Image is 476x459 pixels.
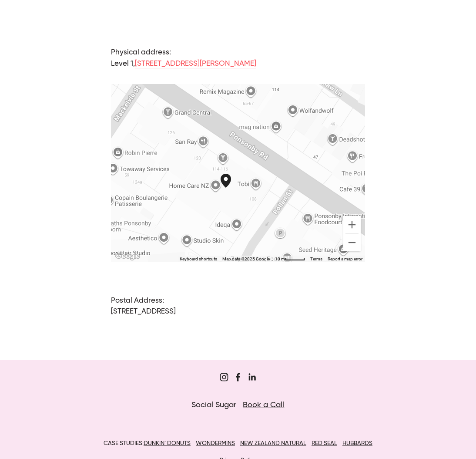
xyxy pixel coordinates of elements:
[220,373,228,381] a: Sugar&Partners
[272,256,308,262] button: Map Scale: 10 m per 42 pixels
[111,295,365,317] p: Postal Address: [STREET_ADDRESS]
[70,438,406,449] p: CASE STUDIES:
[310,256,322,261] a: Terms
[275,256,285,261] span: 10 m
[180,256,217,262] button: Keyboard shortcuts
[113,250,142,262] img: Google
[243,401,284,409] a: Book a Call
[248,373,256,381] a: Jordan Eley
[343,234,361,251] button: Zoom out
[312,440,337,446] a: RED SEAL
[144,440,191,446] a: DUNKIN’ DONUTS
[222,256,270,261] span: Map data ©2025 Google
[191,401,236,409] span: Social Sugar
[221,174,241,202] div: Social Sugar 114 Ponsonby Road Auckland, Auckland, 1011, New Zealand
[113,250,142,262] a: Open this area in Google Maps (opens a new window)
[343,216,361,233] button: Zoom in
[135,60,256,68] a: [STREET_ADDRESS][PERSON_NAME]
[342,440,372,446] a: HUBBARDS
[328,256,362,261] a: Report a map error
[111,47,365,69] p: Physical address: Level 1,
[234,373,242,381] a: Sugar Digi
[196,440,235,446] a: WONDERMINS
[240,440,306,446] a: NEW ZEALAND NATURAL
